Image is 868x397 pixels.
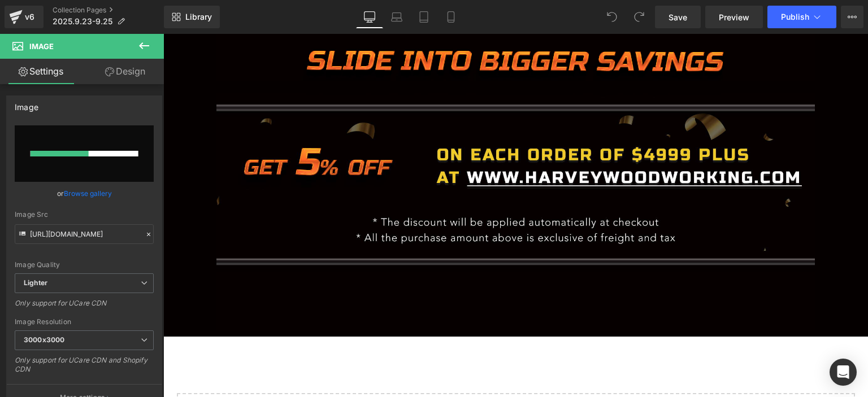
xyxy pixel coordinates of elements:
div: v6 [23,10,37,24]
input: Link [15,224,154,244]
b: Lighter [24,278,47,287]
button: More [841,6,863,28]
div: Image Resolution [15,318,154,326]
span: Image [29,42,54,51]
button: Undo [601,6,623,28]
a: Tablet [410,6,437,28]
b: 3000x3000 [24,335,64,344]
div: or [15,187,154,199]
div: Only support for UCare CDN and Shopify CDN [15,356,154,381]
a: Browse gallery [64,184,112,203]
div: Image Src [15,211,154,219]
div: Image [15,96,38,112]
span: 2025.9.23-9.25 [53,17,112,26]
a: Preview [705,6,763,28]
div: Image Quality [15,261,154,269]
div: Open Intercom Messenger [830,359,857,386]
button: Publish [767,6,836,28]
span: Preview [719,11,749,23]
div: Only support for UCare CDN [15,299,154,315]
span: Save [669,11,687,23]
a: New Library [164,6,220,28]
a: Design [84,59,166,84]
a: Mobile [437,6,465,28]
button: Redo [628,6,650,28]
a: Collection Pages [53,6,164,15]
span: Publish [781,12,809,21]
a: Desktop [356,6,383,28]
a: Laptop [383,6,410,28]
span: Library [185,12,212,22]
a: v6 [5,6,44,28]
